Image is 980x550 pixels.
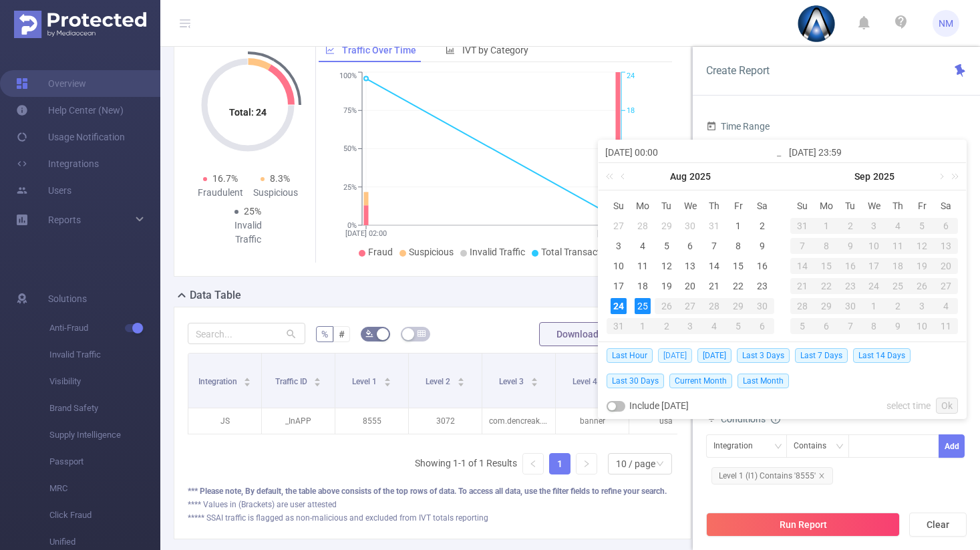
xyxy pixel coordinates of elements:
[910,218,934,234] div: 5
[750,216,774,236] td: August 2, 2025
[886,238,910,254] div: 11
[655,296,679,316] td: August 26, 2025
[702,276,726,296] td: August 21, 2025
[470,247,525,257] span: Invalid Traffic
[726,296,750,316] td: August 29, 2025
[726,276,750,296] td: August 22, 2025
[343,145,357,154] tspan: 50%
[886,318,910,334] div: 9
[631,318,655,334] div: 1
[738,374,789,388] span: Last Month
[862,278,886,294] div: 24
[814,296,838,316] td: September 29, 2025
[655,196,679,216] th: Tue
[426,377,452,386] span: Level 2
[635,258,651,274] div: 11
[750,236,774,256] td: August 9, 2025
[790,258,814,274] div: 14
[659,218,675,234] div: 29
[607,196,631,216] th: Sun
[934,316,958,336] td: October 11, 2025
[706,64,770,77] span: Create Report
[607,200,631,212] span: Su
[611,258,627,274] div: 10
[697,348,731,363] span: [DATE]
[814,236,838,256] td: September 8, 2025
[886,316,910,336] td: October 9, 2025
[910,318,934,334] div: 10
[462,45,528,55] span: IVT by Category
[814,256,838,276] td: September 15, 2025
[910,258,934,274] div: 19
[607,236,631,256] td: August 3, 2025
[313,376,321,384] div: Sort
[659,238,675,254] div: 5
[936,398,958,414] a: Ok
[702,256,726,276] td: August 14, 2025
[669,374,732,388] span: Current Month
[688,163,712,190] a: 2025
[853,163,872,190] a: Sep
[603,163,621,190] a: Last year (Control + left)
[862,216,886,236] td: September 3, 2025
[631,200,655,212] span: Mo
[838,258,862,274] div: 16
[853,348,911,363] span: Last 14 Days
[754,218,770,234] div: 2
[910,298,934,314] div: 3
[658,348,692,363] span: [DATE]
[702,200,726,212] span: Th
[750,298,774,314] div: 30
[607,256,631,276] td: August 10, 2025
[886,216,910,236] td: September 4, 2025
[549,453,570,474] li: 1
[790,238,814,254] div: 7
[886,278,910,294] div: 25
[934,298,958,314] div: 4
[750,200,774,212] span: Sa
[345,229,387,238] tspan: [DATE] 02:00
[726,316,750,336] td: September 5, 2025
[198,377,239,386] span: Integration
[49,341,160,368] span: Invalid Traffic
[838,276,862,296] td: September 23, 2025
[611,218,627,234] div: 27
[656,460,664,469] i: icon: down
[655,298,679,314] div: 26
[607,296,631,316] td: August 24, 2025
[790,298,814,314] div: 28
[726,200,750,212] span: Fr
[934,258,958,274] div: 20
[706,121,770,132] span: Time Range
[886,258,910,274] div: 18
[910,196,934,216] th: Fri
[750,256,774,276] td: August 16, 2025
[655,256,679,276] td: August 12, 2025
[910,276,934,296] td: September 26, 2025
[607,374,664,388] span: Last 30 Days
[679,318,703,334] div: 3
[886,236,910,256] td: September 11, 2025
[814,216,838,236] td: September 1, 2025
[607,216,631,236] td: July 27, 2025
[679,316,703,336] td: September 3, 2025
[838,278,862,294] div: 23
[16,177,71,204] a: Users
[838,216,862,236] td: September 2, 2025
[790,278,814,294] div: 21
[457,376,465,384] div: Sort
[790,236,814,256] td: September 7, 2025
[679,196,703,216] th: Wed
[934,196,958,216] th: Sat
[339,329,345,339] span: #
[790,200,814,212] span: Su
[16,97,124,124] a: Help Center (New)
[539,322,635,346] button: Download PDF
[706,218,722,234] div: 31
[814,218,838,234] div: 1
[737,348,790,363] span: Last 3 Days
[244,206,261,217] span: 25%
[702,298,726,314] div: 28
[934,218,958,234] div: 6
[669,163,688,190] a: Aug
